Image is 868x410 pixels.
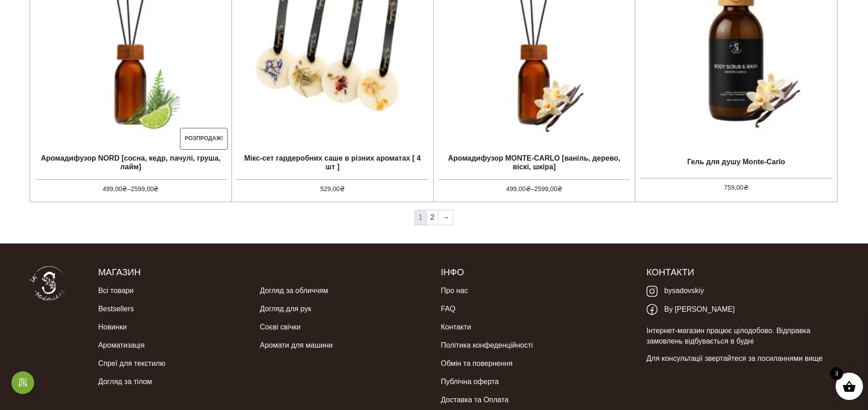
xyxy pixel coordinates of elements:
a: bysadovskiy [647,282,704,300]
span: ₴ [557,185,562,192]
span: ₴ [744,184,749,191]
a: 2 [427,210,438,225]
a: Соєві свічки [260,318,300,336]
a: Контакти [441,318,471,336]
span: – [438,179,631,194]
h2: Мікс-сет гардеробних саше в різних ароматах [ 4 шт ] [232,150,433,175]
a: Bestsellers [98,300,134,318]
span: ₴ [122,185,127,192]
a: Всі товари [98,282,134,300]
a: Догляд для рук [260,300,311,318]
a: Аромати для машини [260,336,333,354]
span: – [35,179,227,194]
bdi: 2599,00 [534,185,562,192]
bdi: 499,00 [506,185,531,192]
a: Доставка та Оплата [441,391,508,409]
a: Про нас [441,282,467,300]
bdi: 529,00 [320,185,345,192]
span: ₴ [340,185,345,192]
h5: Контакти [647,266,838,278]
span: ₴ [154,185,159,192]
p: Для консультації звертайтеся за посиланнями вище [647,354,838,364]
h5: Інфо [441,266,632,278]
a: Спреї для текстилю [98,354,165,373]
a: Догляд за тілом [98,373,152,391]
a: FAQ [441,300,455,318]
span: 1 [415,210,426,225]
span: Розпродаж! [180,128,228,150]
bdi: 759,00 [724,184,749,191]
bdi: 2599,00 [131,185,159,192]
a: Політика конфеденційності [441,336,533,354]
a: Публічна оферта [441,373,498,391]
span: ₴ [526,185,531,192]
span: 3 [830,367,843,380]
a: Обмін та повернення [441,354,512,373]
a: Ароматизація [98,336,144,354]
a: Новинки [98,318,127,336]
a: Догляд за обличчям [260,282,328,300]
h2: Аромадифузор NORD [сосна, кедр, пачулі, груша, лайм] [30,150,231,175]
p: Інтернет-магазин працює цілодобово. Відправка замовлень відбувається в будні [647,326,838,346]
h2: Аромадифузор MONTE-CARLO [ваніль, дерево, віскі, шкіра] [434,150,635,175]
a: → [438,210,453,225]
a: By [PERSON_NAME] [647,300,735,319]
h5: Магазин [98,266,427,278]
h2: Гель для душу Monte-Carlo [635,151,837,173]
bdi: 499,00 [103,185,127,192]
